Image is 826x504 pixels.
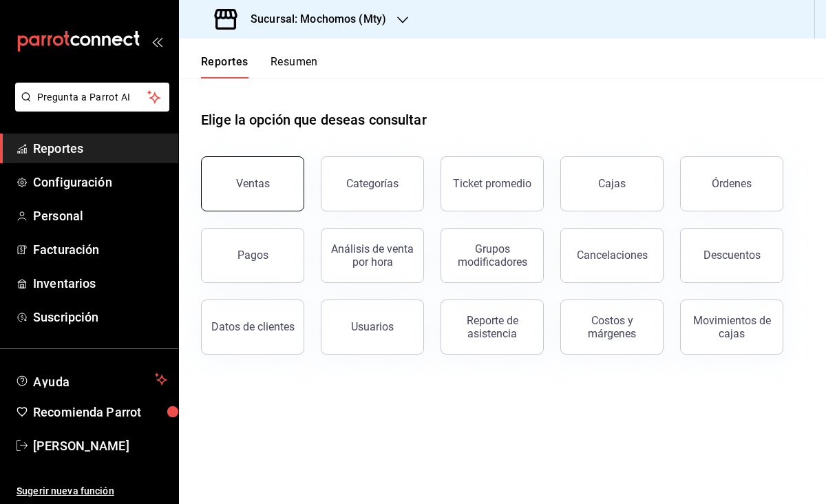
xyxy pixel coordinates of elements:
[33,240,167,259] span: Facturación
[201,55,318,78] div: navigation tabs
[15,83,169,112] button: Pregunta a Parrot AI
[33,139,167,158] span: Reportes
[10,100,169,114] a: Pregunta a Parrot AI
[712,177,752,190] div: Órdenes
[17,484,167,498] span: Sugerir nueva función
[346,177,399,190] div: Categorías
[680,228,783,283] button: Descuentos
[703,249,761,262] div: Descuentos
[201,156,304,211] button: Ventas
[33,371,149,388] span: Ayuda
[33,173,167,191] span: Configuración
[560,228,664,283] button: Cancelaciones
[689,314,774,340] div: Movimientos de cajas
[330,242,415,269] div: Análisis de venta por hora
[151,36,162,47] button: open_drawer_menu
[33,308,167,326] span: Suscripción
[441,228,544,283] button: Grupos modificadores
[211,320,295,333] div: Datos de clientes
[271,55,318,78] button: Resumen
[569,314,655,340] div: Costos y márgenes
[201,55,248,78] button: Reportes
[201,109,427,130] h1: Elige la opción que deseas consultar
[33,207,167,225] span: Personal
[33,274,167,293] span: Inventarios
[37,90,148,105] span: Pregunta a Parrot AI
[560,156,664,211] button: Cajas
[449,314,535,340] div: Reporte de asistencia
[441,300,544,355] button: Reporte de asistencia
[441,156,544,211] button: Ticket promedio
[680,300,783,355] button: Movimientos de cajas
[33,403,167,421] span: Recomienda Parrot
[33,437,167,455] span: [PERSON_NAME]
[577,249,648,262] div: Cancelaciones
[321,156,424,211] button: Categorías
[453,177,531,190] div: Ticket promedio
[321,228,424,283] button: Análisis de venta por hora
[321,300,424,355] button: Usuarios
[236,177,270,190] div: Ventas
[598,177,626,190] div: Cajas
[560,300,664,355] button: Costos y márgenes
[201,228,304,283] button: Pagos
[449,242,535,269] div: Grupos modificadores
[237,249,268,262] div: Pagos
[680,156,783,211] button: Órdenes
[240,11,386,28] h3: Sucursal: Mochomos (Mty)
[351,320,394,333] div: Usuarios
[201,300,304,355] button: Datos de clientes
